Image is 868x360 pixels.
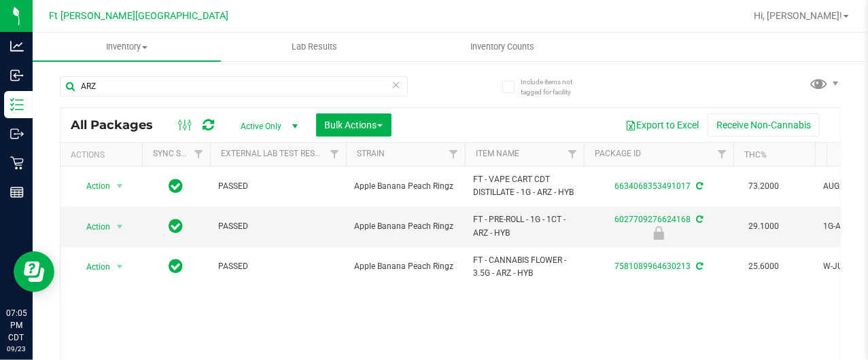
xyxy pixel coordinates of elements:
[694,262,703,271] span: Sync from Compliance System
[10,98,24,111] inline-svg: Inventory
[10,185,24,199] inline-svg: Reports
[153,149,205,158] a: Sync Status
[10,156,24,170] inline-svg: Retail
[708,113,820,137] button: Receive Non-Cannabis
[10,127,24,141] inline-svg: Outbound
[273,41,355,53] span: Lab Results
[614,181,691,191] a: 6634068353491017
[694,181,703,191] span: Sync from Compliance System
[316,113,392,137] button: Bulk Actions
[442,143,465,166] a: Filter
[60,76,408,96] input: Search Package ID, Item Name, SKU, Lot or Part Number...
[476,149,519,158] a: Item Name
[6,307,27,344] p: 07:05 PM CDT
[473,254,576,280] span: FT - CANNABIS FLOWER - 3.5G - ARZ - HYB
[744,150,767,160] a: THC%
[582,226,735,240] div: Newly Received
[111,257,128,276] span: select
[617,113,708,137] button: Export to Excel
[392,76,401,94] span: Clear
[614,215,691,224] a: 6027709276624168
[409,33,597,61] a: Inventory Counts
[742,257,786,276] span: 25.6000
[742,177,786,196] span: 73.2000
[221,33,409,61] a: Lab Results
[754,10,842,21] span: Hi, [PERSON_NAME]!
[71,118,167,132] span: All Packages
[74,177,111,196] span: Action
[71,150,137,160] div: Actions
[169,177,184,196] span: In Sync
[742,217,786,236] span: 29.1000
[452,41,553,53] span: Inventory Counts
[218,260,338,273] span: PASSED
[169,217,184,236] span: In Sync
[354,180,457,193] span: Apple Banana Peach Ringz
[595,149,641,158] a: Package ID
[33,33,221,61] a: Inventory
[111,217,128,236] span: select
[218,180,338,193] span: PASSED
[357,149,385,158] a: Strain
[218,220,338,233] span: PASSED
[6,344,27,354] p: 09/23
[10,69,24,82] inline-svg: Inbound
[14,251,54,292] iframe: Resource center
[473,173,576,199] span: FT - VAPE CART CDT DISTILLATE - 1G - ARZ - HYB
[324,143,346,166] a: Filter
[111,177,128,196] span: select
[614,262,691,271] a: 7581089964630213
[221,149,328,158] a: External Lab Test Result
[354,220,457,233] span: Apple Banana Peach Ringz
[10,39,24,53] inline-svg: Analytics
[694,215,703,224] span: Sync from Compliance System
[33,41,221,53] span: Inventory
[711,143,733,166] a: Filter
[354,260,457,273] span: Apple Banana Peach Ringz
[325,120,383,130] span: Bulk Actions
[473,213,576,239] span: FT - PRE-ROLL - 1G - 1CT - ARZ - HYB
[169,257,184,276] span: In Sync
[561,143,584,166] a: Filter
[521,77,589,97] span: Include items not tagged for facility
[74,257,111,276] span: Action
[74,217,111,236] span: Action
[49,10,228,22] span: Ft [PERSON_NAME][GEOGRAPHIC_DATA]
[188,143,210,166] a: Filter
